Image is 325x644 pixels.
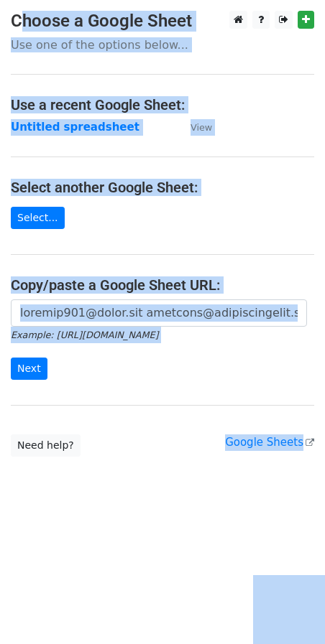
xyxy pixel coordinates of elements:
[11,434,81,457] a: Need help?
[11,330,158,340] small: Example: [URL][DOMAIN_NAME]
[11,179,314,196] h4: Select another Google Sheet:
[11,358,47,380] input: Next
[11,96,314,113] h4: Use a recent Google Sheet:
[11,11,314,32] h3: Choose a Google Sheet
[253,575,325,644] iframe: Chat Widget
[11,276,314,294] h4: Copy/paste a Google Sheet URL:
[11,299,307,327] input: Paste your Google Sheet URL here
[11,37,314,52] p: Use one of the options below...
[11,207,65,229] a: Select...
[225,436,314,449] a: Google Sheets
[11,121,139,134] a: Untitled spreadsheet
[176,121,212,134] a: View
[191,122,212,133] small: View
